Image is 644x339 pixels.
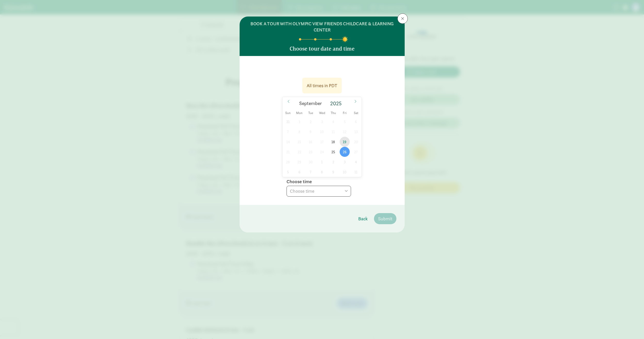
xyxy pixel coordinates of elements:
[328,147,338,157] span: September 25, 2025
[339,111,350,115] span: Fri
[374,213,396,224] button: Submit
[358,215,368,222] span: Back
[282,111,294,115] span: Sun
[307,82,337,89] div: All times in PDT
[328,111,339,115] span: Thu
[287,179,312,185] label: Choose time
[305,111,316,115] span: Tue
[340,147,350,157] span: September 26, 2025
[328,137,338,147] span: September 18, 2025
[378,215,392,222] span: Submit
[299,101,322,106] span: September
[354,213,372,224] button: Back
[316,111,328,115] span: Wed
[350,111,362,115] span: Sat
[340,137,350,147] span: September 19, 2025
[294,111,305,115] span: Mon
[290,46,355,52] h5: Choose tour date and time
[248,21,396,33] h6: BOOK A TOUR WITH OLYMPIC VIEW FRIENDS CHILDCARE & LEARNING CENTER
